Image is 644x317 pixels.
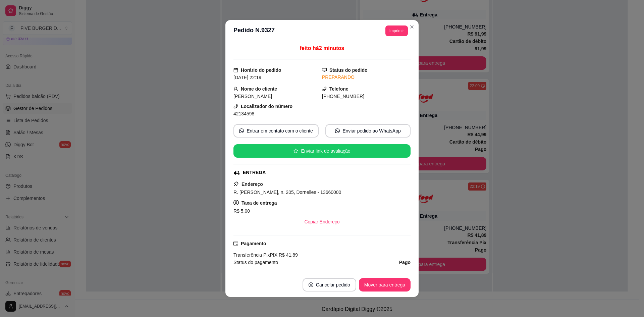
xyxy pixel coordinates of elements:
[233,94,272,99] span: [PERSON_NAME]
[233,68,238,72] span: calendar
[233,259,278,266] span: Status do pagamento
[277,252,298,258] span: R$ 41,89
[241,67,281,73] strong: Horário do pedido
[233,208,250,214] span: R$ 5,00
[299,215,345,228] button: Copiar Endereço
[233,87,238,91] span: user
[293,149,298,153] span: star
[239,128,244,133] span: whats-app
[233,190,341,195] span: R. [PERSON_NAME], n. 205, Dornelles - 13660000
[300,45,344,51] span: feito há 2 minutos
[233,111,254,116] span: 42134598
[241,241,266,246] strong: Pagamento
[241,200,277,206] strong: Taxa de entrega
[233,75,261,80] span: [DATE] 22:19
[241,181,263,187] strong: Endereço
[303,278,356,292] button: close-circleCancelar pedido
[359,278,411,292] button: Mover para entrega
[233,252,277,258] span: Transferência Pix PIX
[241,104,292,109] strong: Localizador do número
[322,87,327,91] span: phone
[233,200,239,205] span: dollar
[233,241,238,246] span: credit-card
[325,124,411,138] button: whats-appEnviar pedido ao WhatsApp
[233,104,238,109] span: phone
[233,124,319,138] button: whats-appEntrar em contato com o cliente
[233,144,411,158] button: starEnviar link de avaliação
[335,128,340,133] span: whats-app
[243,169,266,176] div: ENTREGA
[233,25,275,36] h3: Pedido N. 9327
[233,181,239,187] span: pushpin
[322,68,327,72] span: desktop
[309,282,313,287] span: close-circle
[329,86,348,92] strong: Telefone
[322,74,411,81] div: PREPARANDO
[385,25,408,36] button: Imprimir
[322,94,364,99] span: [PHONE_NUMBER]
[329,67,368,73] strong: Status do pedido
[399,260,411,265] strong: Pago
[407,21,417,32] button: Close
[241,86,277,92] strong: Nome do cliente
